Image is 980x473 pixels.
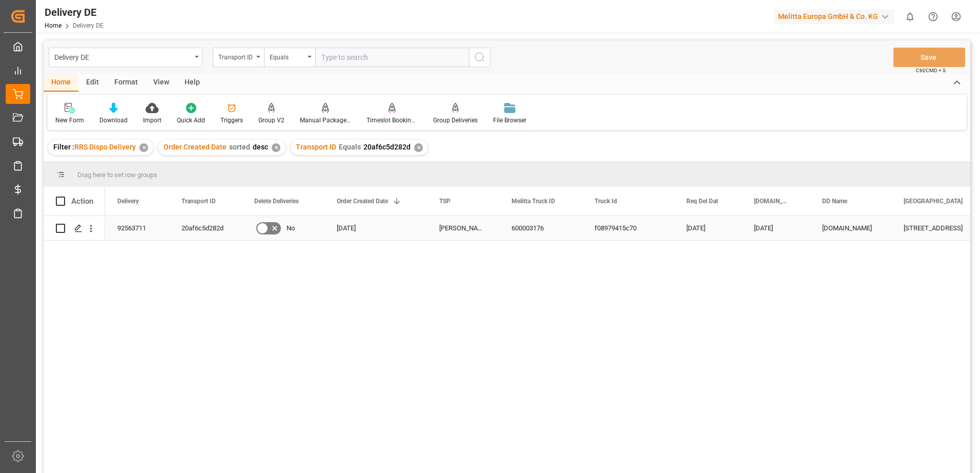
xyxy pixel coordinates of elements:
[253,143,268,151] span: desc
[296,143,336,151] span: Transport ID
[107,74,146,92] div: Format
[433,116,478,125] div: Group Deliveries
[44,74,78,92] div: Home
[904,198,963,205] span: [GEOGRAPHIC_DATA]
[810,216,891,240] div: [DOMAIN_NAME]
[315,48,469,67] input: Type to search
[99,116,128,125] div: Download
[414,143,423,152] div: ✕
[258,116,284,125] div: Group V2
[754,198,788,205] span: [DOMAIN_NAME] Dat
[54,50,191,63] div: Delivery DE
[264,48,315,67] button: open menu
[117,198,139,205] span: Delivery
[181,198,216,205] span: Transport ID
[893,48,965,67] button: Save
[74,143,136,151] span: RRS Dispo Delivery
[143,116,161,125] div: Import
[427,216,499,240] div: [PERSON_NAME] BENELUX
[169,216,242,240] div: 20af6c5d282d
[774,9,894,24] div: Melitta Europa GmbH & Co. KG
[44,216,105,241] div: Press SPACE to select this row.
[774,7,899,26] button: Melitta Europa GmbH & Co. KG
[53,143,74,151] span: Filter :
[105,216,169,240] div: 92563711
[324,216,427,240] div: [DATE]
[899,5,922,28] button: show 0 new notifications
[595,198,617,205] span: Truck Id
[213,48,264,67] button: open menu
[674,216,742,240] div: [DATE]
[254,198,299,205] span: Delete Deliveries
[363,143,411,151] span: 20af6c5d282d
[512,198,555,205] span: Melitta Truck ID
[916,67,946,74] span: Ctrl/CMD + S
[45,22,62,29] a: Home
[499,216,582,240] div: 600003176
[439,198,451,205] span: TSP
[742,216,810,240] div: [DATE]
[55,116,84,125] div: New Form
[78,74,107,92] div: Edit
[49,48,202,67] button: open menu
[139,143,148,152] div: ✕
[220,116,243,125] div: Triggers
[45,5,104,20] div: Delivery DE
[287,217,295,240] span: No
[77,171,157,179] span: Drag here to set row groups
[469,48,491,67] button: search button
[582,216,674,240] div: f08979415c70
[822,198,847,205] span: DD Name
[366,116,418,125] div: Timeslot Booking Report
[339,143,361,151] span: Equals
[71,197,93,206] div: Action
[229,143,250,151] span: sorted
[272,143,280,152] div: ✕
[686,198,718,205] span: Req Del Dat
[177,116,205,125] div: Quick Add
[218,50,253,62] div: Transport ID
[300,116,351,125] div: Manual Package TypeDetermination
[493,116,526,125] div: File Browser
[177,74,208,92] div: Help
[146,74,177,92] div: View
[337,198,388,205] span: Order Created Date
[164,143,227,151] span: Order Created Date
[922,5,945,28] button: Help Center
[270,50,304,62] div: Equals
